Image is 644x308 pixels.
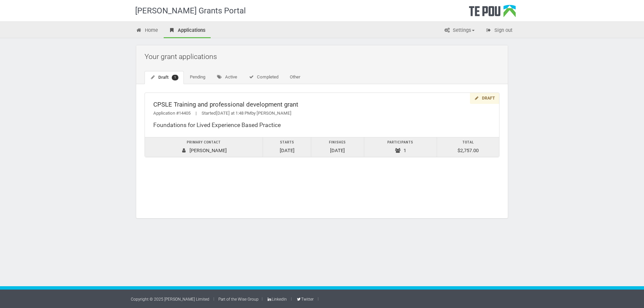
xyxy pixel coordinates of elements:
[172,75,178,80] span: 1
[243,71,284,84] a: Completed
[440,139,496,146] div: Total
[145,71,184,84] a: Draft
[267,297,287,302] a: LinkedIn
[284,71,306,84] a: Other
[311,137,364,157] td: [DATE]
[218,297,259,302] a: Part of the Wise Group
[439,23,480,38] a: Settings
[469,5,516,21] div: Te Pou Logo
[131,297,209,302] a: Copyright © 2025 [PERSON_NAME] Limited
[131,23,163,38] a: Home
[480,23,518,38] a: Sign out
[153,122,491,129] div: Foundations for Lived Experience Based Practice
[153,110,491,117] div: Application #14405 Started by [PERSON_NAME]
[145,137,263,157] td: [PERSON_NAME]
[148,139,259,146] div: Primary contact
[211,71,243,84] a: Active
[153,101,491,108] div: CPSLE Training and professional development grant
[184,71,211,84] a: Pending
[368,139,433,146] div: Participants
[470,93,499,104] div: Draft
[191,111,202,116] span: |
[437,137,499,157] td: $2,757.00
[266,139,308,146] div: Starts
[296,297,313,302] a: Twitter
[216,111,251,116] span: [DATE] at 1:48 PM
[145,49,503,64] h2: Your grant applications
[315,139,361,146] div: Finishes
[164,23,211,38] a: Applications
[263,137,311,157] td: [DATE]
[364,137,437,157] td: 1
